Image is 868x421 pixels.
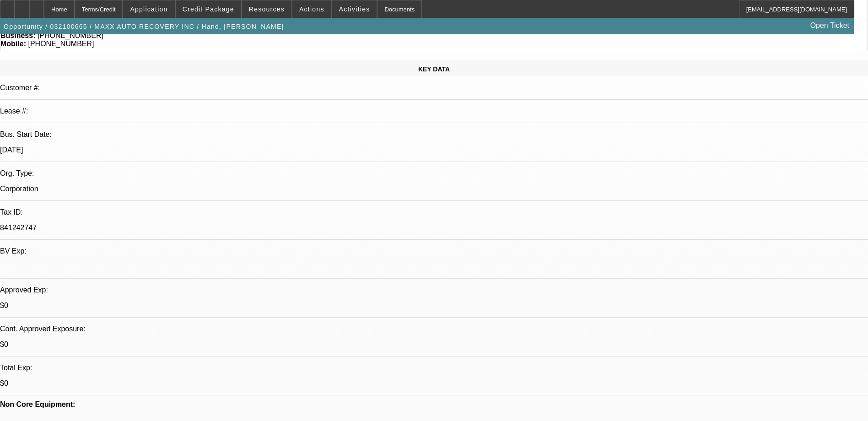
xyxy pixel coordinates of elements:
span: Credit Package [183,5,234,13]
span: [PHONE_NUMBER] [28,40,94,48]
span: Actions [299,5,324,13]
a: Open Ticket [807,18,853,33]
span: Application [130,5,167,13]
button: Credit Package [176,0,241,18]
span: Resources [249,5,285,13]
button: Activities [332,0,377,18]
span: KEY DATA [418,65,450,73]
span: Opportunity / 032100665 / MAXX AUTO RECOVERY INC / Hand, [PERSON_NAME] [4,23,284,30]
button: Actions [292,0,331,18]
span: Activities [339,5,370,13]
button: Resources [242,0,291,18]
button: Application [123,0,174,18]
strong: Mobile: [0,40,26,48]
